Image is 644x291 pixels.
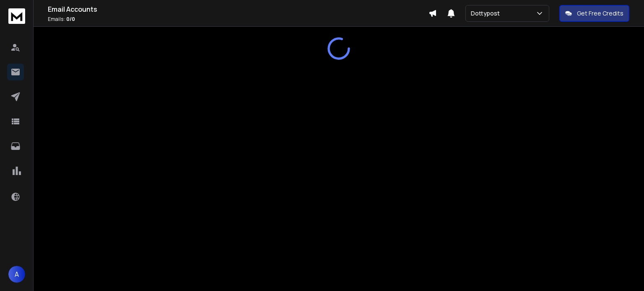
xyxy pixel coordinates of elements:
p: Dottypost [471,9,503,18]
button: Get Free Credits [559,5,629,22]
img: logo [8,8,25,24]
span: 0 / 0 [66,15,75,23]
p: Get Free Credits [577,9,623,18]
p: Emails : [48,16,428,23]
button: A [8,266,25,283]
h1: Email Accounts [48,4,428,14]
